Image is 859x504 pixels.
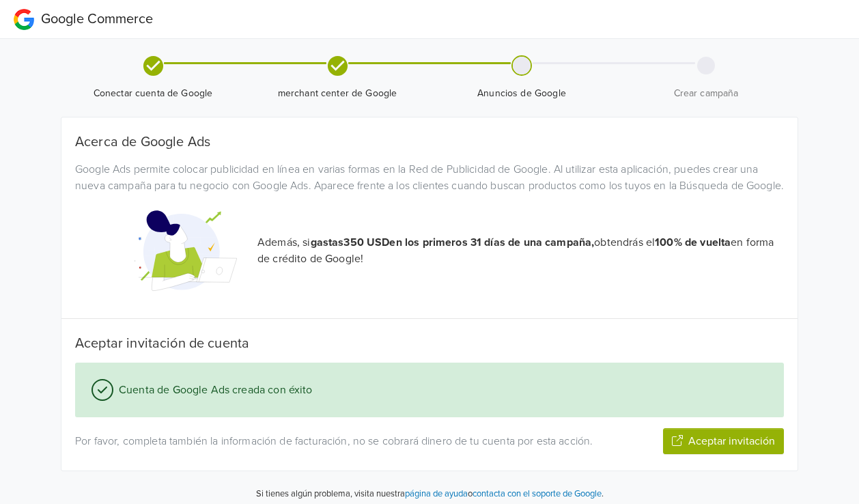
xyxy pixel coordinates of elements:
[435,87,608,100] span: Anuncios de Google
[655,236,731,249] strong: 100% de vuelta
[75,335,784,352] h5: Aceptar invitación de cuenta
[663,428,784,454] button: Aceptar invitación
[251,87,424,100] span: merchant center de Google
[473,488,602,499] a: contacta con el soporte de Google
[113,382,313,398] span: Cuenta de Google Ads creada con éxito
[75,134,784,150] h5: Acerca de Google Ads
[256,488,604,501] p: Si tienes algún problema, visita nuestra o .
[257,234,784,267] p: Además, si obtendrás el en forma de crédito de Google!
[65,161,794,194] div: Google Ads permite colocar publicidad en línea en varias formas en la Red de Publicidad de Google...
[66,87,240,100] span: Conectar cuenta de Google
[619,87,793,100] span: Crear campaña
[135,199,237,302] img: Google Promotional Codes
[75,433,602,449] p: Por favor, completa también la información de facturación, no se cobrará dinero de tu cuenta por ...
[311,236,595,249] strong: gastas 350 USD en los primeros 31 días de una campaña,
[405,488,468,499] a: página de ayuda
[41,11,153,27] span: Google Commerce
